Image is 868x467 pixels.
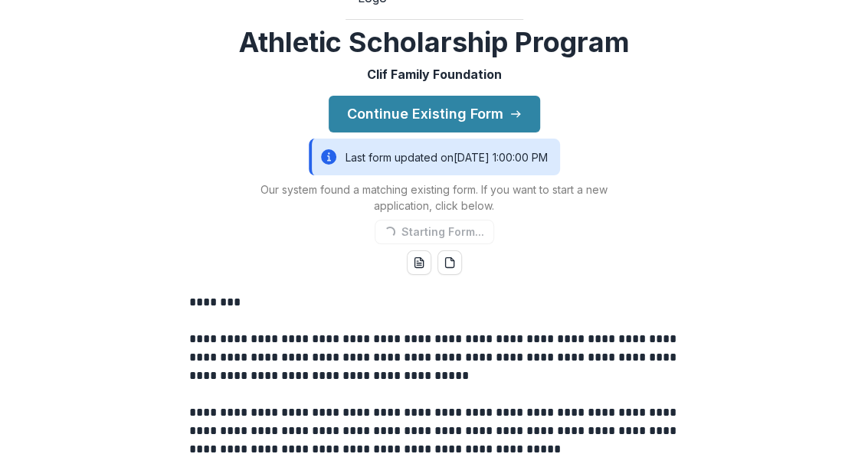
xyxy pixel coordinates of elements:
button: Starting Form... [375,220,494,244]
p: Clif Family Foundation [367,65,502,83]
button: word-download [407,250,431,275]
p: Our system found a matching existing form. If you want to start a new application, click below. [243,181,626,214]
h2: Athletic Scholarship Program [239,26,630,59]
button: Continue Existing Form [329,96,540,132]
button: pdf-download [437,250,462,275]
div: Last form updated on [DATE] 1:00:00 PM [309,139,560,175]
